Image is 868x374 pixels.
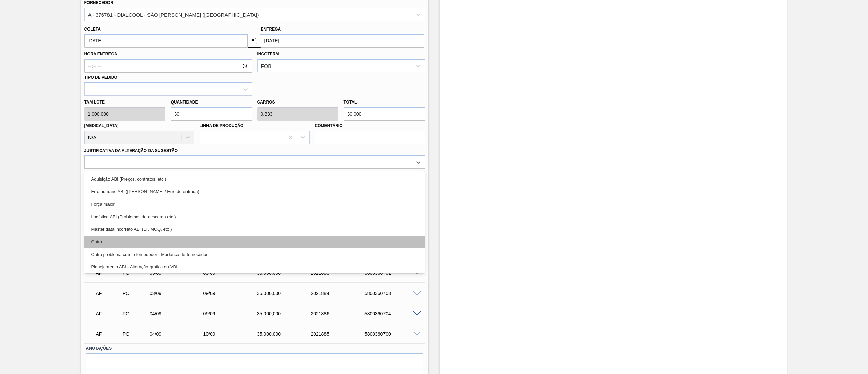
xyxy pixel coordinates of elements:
[261,34,424,48] input: dd/mm/yyyy
[88,12,259,17] div: A - 376781 - DIALCOOL - SÃO [PERSON_NAME] ([GEOGRAPHIC_DATA])
[84,236,425,248] div: Outro
[84,210,425,223] div: Logística ABI (Problemas de descarga etc.)
[248,34,261,48] button: locked
[261,27,281,32] label: Entrega
[148,291,209,296] div: 03/09/2025
[201,331,263,337] div: 10/09/2025
[309,331,370,337] div: 2021885
[96,331,122,337] p: AF
[261,63,272,69] div: FOB
[84,185,425,198] div: Erro humano ABI ([PERSON_NAME] / Erro de entrada)
[255,331,317,337] div: 35.000,000
[363,311,424,316] div: 5800360704
[363,291,424,296] div: 5800360703
[121,331,150,337] div: Pedido de Compra
[257,52,279,56] label: Incoterm
[121,311,150,316] div: Pedido de Compra
[148,331,209,337] div: 04/09/2025
[94,286,123,301] div: Aguardando Faturamento
[315,121,425,131] label: Comentário
[84,261,425,273] div: Planejamento ABI - Alteração gráfica ou VBI
[84,75,117,80] label: Tipo de pedido
[309,291,370,296] div: 2021884
[94,326,123,341] div: Aguardando Faturamento
[84,49,252,59] label: Hora Entrega
[121,291,150,296] div: Pedido de Compra
[84,173,425,185] div: Aquisição ABI (Preços, contratos, etc.)
[94,306,123,321] div: Aguardando Faturamento
[84,170,425,180] label: Observações
[84,248,425,261] div: Outro problema com o fornecedor - Mudança de fornecedor
[84,97,165,107] label: Tam lote
[250,37,258,45] img: locked
[96,291,122,296] p: AF
[84,34,248,48] input: dd/mm/yyyy
[201,311,263,316] div: 09/09/2025
[201,291,263,296] div: 09/09/2025
[363,331,424,337] div: 5800360700
[257,100,275,105] label: Carros
[96,311,122,316] p: AF
[200,123,244,128] label: Linha de Produção
[84,123,119,128] label: [MEDICAL_DATA]
[84,27,101,32] label: Coleta
[255,291,317,296] div: 35.000,000
[344,100,357,105] label: Total
[84,0,113,5] label: Fornecedor
[171,100,198,105] label: Quantidade
[148,311,209,316] div: 04/09/2025
[84,223,425,236] div: Master data incorreto ABI (LT, MOQ, etc.)
[255,311,317,316] div: 35.000,000
[86,343,423,353] label: Anotações
[84,198,425,210] div: Força maior
[309,311,370,316] div: 2021886
[84,148,178,153] label: Justificativa da Alteração da Sugestão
